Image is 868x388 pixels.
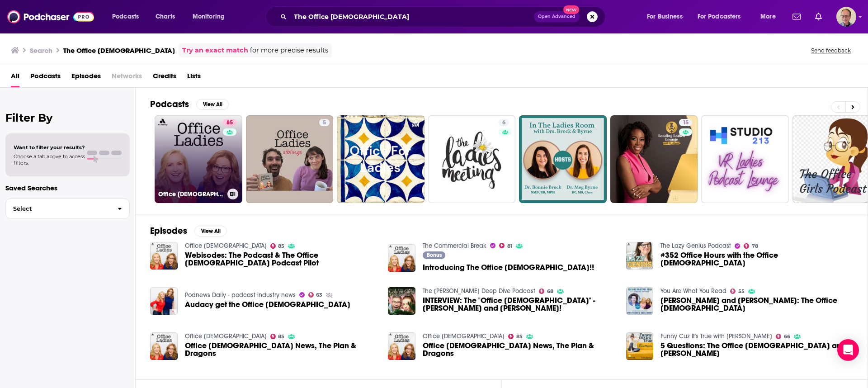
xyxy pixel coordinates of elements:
[5,199,130,219] button: Select
[150,9,180,24] a: Charts
[776,334,790,339] a: 66
[760,10,776,23] span: More
[811,9,826,24] a: Show notifications dropdown
[538,14,576,19] span: Open Advanced
[508,334,523,339] a: 85
[784,335,790,339] span: 66
[423,342,615,357] a: Office Ladies News, The Plan & Dragons
[196,99,229,110] button: View All
[185,242,267,250] a: Office Ladies
[423,264,594,271] span: Introducing The Office [DEMOGRAPHIC_DATA]!!
[789,9,804,24] a: Show notifications dropdown
[5,111,130,124] h2: Filter By
[660,297,853,312] span: [PERSON_NAME] and [PERSON_NAME]: The Office [DEMOGRAPHIC_DATA]
[836,7,856,27] span: Logged in as tommy.lynch
[194,226,227,237] button: View All
[547,289,553,293] span: 68
[738,289,745,293] span: 55
[730,289,745,294] a: 55
[641,9,694,24] button: open menu
[610,115,698,203] a: 15
[270,334,285,339] a: 85
[323,118,326,128] span: 5
[193,10,225,23] span: Monitoring
[150,225,227,237] a: EpisodesView All
[626,332,654,360] img: 5 Questions: The Office Ladies and Jonathan Van Ness
[660,342,853,357] a: 5 Questions: The Office Ladies and Jonathan Van Ness
[30,46,52,55] h3: Search
[14,153,85,166] span: Choose a tab above to access filters.
[182,45,248,56] a: Try an exact match
[156,10,175,23] span: Charts
[153,69,176,87] a: Credits
[683,118,689,128] span: 15
[278,244,284,248] span: 85
[30,69,61,87] a: Podcasts
[660,287,726,295] a: You Are What You Read
[692,9,754,24] button: open menu
[679,119,692,126] a: 15
[270,243,285,249] a: 85
[754,9,787,24] button: open menu
[308,292,323,298] a: 63
[246,115,334,203] a: 5
[185,291,296,299] a: Podnews Daily - podcast industry news
[626,242,654,270] a: #352 Office Hours with the Office Ladies
[836,7,856,27] img: User Profile
[423,264,594,271] a: Introducing The Office Ladies!!
[274,6,614,27] div: Search podcasts, credits, & more...
[250,45,328,56] span: for more precise results
[423,332,505,340] a: Office Ladies
[63,46,175,55] h3: The Office [DEMOGRAPHIC_DATA]
[185,251,377,267] a: Webisodes: The Podcast & The Office Ladies Podcast Pilot
[660,332,772,340] a: Funny Cuz It's True with Elyse Myers
[534,11,580,22] button: Open AdvancedNew
[150,242,178,270] img: Webisodes: The Podcast & The Office Ladies Podcast Pilot
[388,287,415,315] img: INTERVIEW: The "Office Ladies" - Jenna Fischer and Angela Kinsey!
[185,342,377,357] span: Office [DEMOGRAPHIC_DATA] News, The Plan & Dragons
[185,301,350,308] a: Audacy get the Office Ladies
[278,335,284,339] span: 85
[836,7,856,27] button: Show profile menu
[150,332,178,360] img: Office Ladies News, The Plan & Dragons
[626,287,654,315] img: Jenna Fischer and Angela Kinsey: The Office Ladies
[106,9,151,24] button: open menu
[71,69,101,87] a: Episodes
[423,242,486,250] a: The Commercial Break
[647,10,683,23] span: For Business
[499,119,509,126] a: 6
[14,144,85,151] span: Want to filter your results?
[516,335,523,339] span: 85
[660,251,853,267] span: #352 Office Hours with the Office [DEMOGRAPHIC_DATA]
[388,244,415,272] img: Introducing The Office Ladies!!
[319,119,330,126] a: 5
[155,115,242,203] a: 85Office [DEMOGRAPHIC_DATA]
[698,10,741,23] span: For Podcasters
[660,297,853,312] a: Jenna Fischer and Angela Kinsey: The Office Ladies
[223,119,236,126] a: 85
[6,206,110,212] span: Select
[11,69,19,87] a: All
[660,342,853,357] span: 5 Questions: The Office [DEMOGRAPHIC_DATA] and [PERSON_NAME]
[427,252,442,258] span: Bonus
[502,118,505,128] span: 6
[150,99,229,110] a: PodcastsView All
[7,8,94,25] img: Podchaser - Follow, Share and Rate Podcasts
[316,293,322,297] span: 63
[158,190,224,198] h3: Office [DEMOGRAPHIC_DATA]
[539,289,553,294] a: 68
[423,342,615,357] span: Office [DEMOGRAPHIC_DATA] News, The Plan & Dragons
[185,301,350,308] span: Audacy get the Office [DEMOGRAPHIC_DATA]
[563,5,580,14] span: New
[423,297,615,312] a: INTERVIEW: The "Office Ladies" - Jenna Fischer and Angela Kinsey!
[428,115,516,203] a: 6
[808,47,854,54] button: Send feedback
